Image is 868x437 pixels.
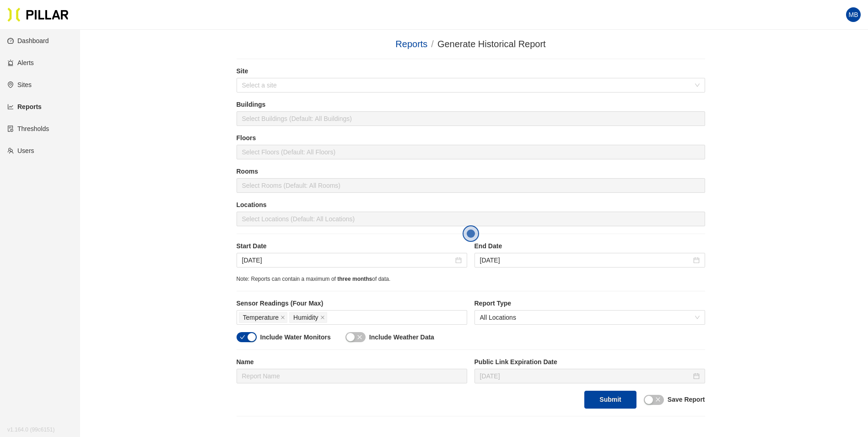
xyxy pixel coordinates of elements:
button: Submit [584,391,636,409]
input: Aug 18, 2025 [480,255,691,265]
span: MB [849,7,858,22]
span: / [431,39,434,49]
span: Humidity [293,312,318,322]
a: dashboardDashboard [7,37,49,44]
span: Generate Historical Report [437,39,546,49]
label: Locations [237,200,705,210]
a: alertAlerts [7,59,34,66]
label: Include Water Monitors [260,333,331,342]
span: close [280,315,285,321]
span: close [320,315,325,321]
a: environmentSites [7,81,32,88]
label: Sensor Readings (Four Max) [237,299,467,308]
span: check [240,334,245,340]
span: Temperature [243,312,279,322]
img: Pillar Technologies [7,7,69,22]
label: Name [237,357,467,367]
span: close [655,397,661,402]
label: Start Date [237,241,467,251]
label: End Date [474,241,705,251]
div: Note: Reports can contain a maximum of of data. [237,275,705,284]
a: line-chartReports [7,103,42,110]
span: All Locations [480,311,700,324]
label: Report Type [474,299,705,308]
a: Reports [395,39,427,49]
input: Report Name [237,369,467,383]
label: Site [237,66,705,76]
label: Include Weather Data [369,333,434,342]
span: close [357,334,362,340]
span: three months [337,276,372,282]
label: Public Link Expiration Date [474,357,705,367]
label: Buildings [237,100,705,109]
button: Open the dialog [463,225,479,242]
input: Aug 11, 2025 [242,255,453,265]
label: Save Report [668,395,705,404]
a: exceptionThresholds [7,125,49,132]
a: teamUsers [7,147,34,154]
label: Floors [237,133,705,143]
input: Sep 1, 2025 [480,371,691,381]
label: Rooms [237,167,705,176]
